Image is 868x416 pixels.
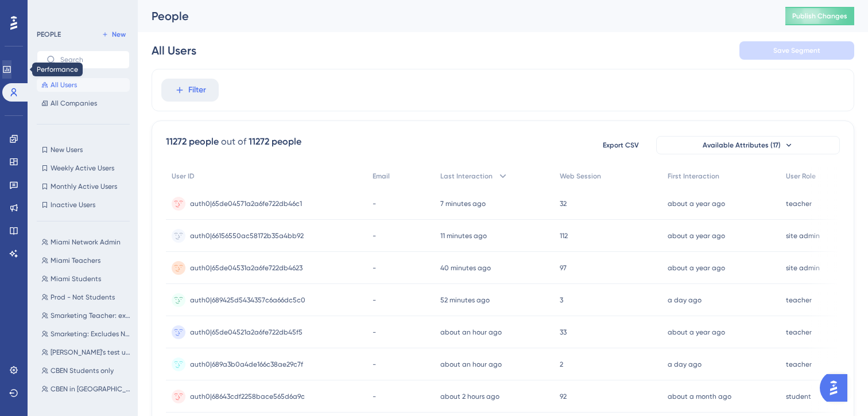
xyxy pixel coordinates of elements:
span: - [373,328,376,337]
div: out of [221,135,246,149]
span: teacher [786,199,812,208]
time: 7 minutes ago [440,200,486,208]
button: New [98,28,130,41]
button: CBEN Students only [37,364,137,378]
span: student [786,392,811,401]
div: PEOPLE [37,30,61,39]
span: - [373,392,376,401]
time: about an hour ago [440,360,502,368]
span: auth0|65de04531a2a6fe722db4623 [190,263,303,273]
span: - [373,231,376,240]
button: Inactive Users [37,198,130,212]
span: teacher [786,296,812,305]
button: CBEN in [GEOGRAPHIC_DATA] [37,382,137,396]
time: about a year ago [668,200,725,208]
span: First Interaction [668,172,719,181]
span: auth0|689a3b0a4de166c38ae29c7f [190,360,303,369]
div: People [152,8,757,24]
button: Save Segment [739,41,854,60]
span: - [373,360,376,369]
span: New Users [51,145,83,154]
span: New [112,30,126,39]
span: Export CSV [603,141,639,150]
span: Miami Teachers [51,256,100,265]
div: 11272 people [166,135,219,149]
span: auth0|65de04571a2a6fe722db46c1 [190,199,302,208]
button: Weekly Active Users [37,161,130,175]
span: Web Session [560,172,601,181]
span: Available Attributes (17) [703,141,781,150]
span: All Companies [51,99,97,108]
button: Available Attributes (17) [656,136,840,154]
span: All Users [51,80,77,90]
span: User Role [786,172,816,181]
time: about 2 hours ago [440,392,499,401]
time: a day ago [668,296,702,304]
button: Publish Changes [785,7,854,25]
button: Smarketing: Excludes NC demo users [37,327,137,341]
span: Email [373,172,390,181]
time: about a year ago [668,328,725,336]
time: 11 minutes ago [440,232,487,240]
span: Save Segment [773,46,820,55]
button: Miami Students [37,272,137,286]
button: Export CSV [592,136,649,154]
button: [PERSON_NAME]'s test users [37,345,137,359]
span: 32 [560,199,567,208]
iframe: UserGuiding AI Assistant Launcher [820,371,854,405]
button: All Users [37,78,130,92]
span: - [373,263,376,273]
time: 40 minutes ago [440,264,491,272]
span: Publish Changes [792,11,847,21]
div: All Users [152,42,196,59]
span: [PERSON_NAME]'s test users [51,348,132,357]
span: 2 [560,360,563,369]
button: Miami Network Admin [37,235,137,249]
button: All Companies [37,96,130,110]
span: auth0|68643cdf2258bace565d6a9c [190,392,305,401]
span: site admin [786,231,820,240]
span: auth0|689425d5434357c6a66dc5c0 [190,296,305,305]
span: teacher [786,328,812,337]
span: teacher [786,360,812,369]
span: Inactive Users [51,200,95,209]
button: Monthly Active Users [37,180,130,193]
span: 92 [560,392,567,401]
time: about an hour ago [440,328,502,336]
span: 33 [560,328,567,337]
span: Miami Students [51,274,101,283]
button: New Users [37,143,130,157]
span: Smarketing Teacher: excludes demo users [51,311,132,320]
span: 3 [560,296,563,305]
span: Weekly Active Users [51,164,114,173]
button: Filter [161,79,219,102]
span: auth0|65de04521a2a6fe722db45f5 [190,328,303,337]
span: Monthly Active Users [51,182,117,191]
span: auth0|66156550ac58172b35a4bb92 [190,231,304,240]
span: 97 [560,263,567,273]
span: Last Interaction [440,172,493,181]
time: about a year ago [668,232,725,240]
span: - [373,296,376,305]
span: User ID [172,172,195,181]
div: 11272 people [249,135,301,149]
time: about a month ago [668,392,731,401]
span: Prod - Not Students [51,293,115,302]
span: Filter [188,83,206,97]
button: Miami Teachers [37,254,137,267]
time: about a year ago [668,264,725,272]
button: Smarketing Teacher: excludes demo users [37,309,137,322]
span: Miami Network Admin [51,238,121,247]
span: CBEN in [GEOGRAPHIC_DATA] [51,384,132,394]
time: a day ago [668,360,702,368]
input: Search [60,56,120,64]
span: site admin [786,263,820,273]
span: 112 [560,231,568,240]
span: Smarketing: Excludes NC demo users [51,329,132,339]
span: CBEN Students only [51,366,114,375]
time: 52 minutes ago [440,296,490,304]
button: Prod - Not Students [37,290,137,304]
span: - [373,199,376,208]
